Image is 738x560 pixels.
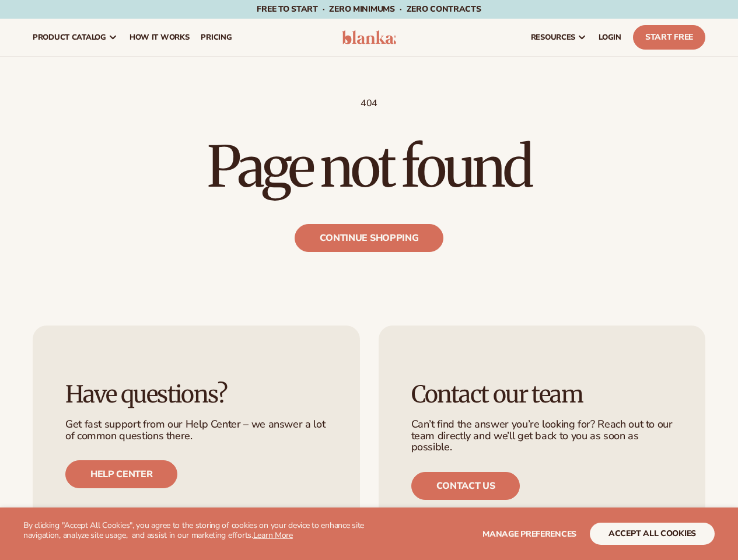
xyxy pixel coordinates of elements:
span: Free to start · ZERO minimums · ZERO contracts [257,3,481,15]
span: Manage preferences [482,528,576,540]
button: Manage preferences [482,523,576,545]
p: Can’t find the answer you’re looking for? Reach out to our team directly and we’ll get back to yo... [411,419,673,453]
a: Learn More [253,530,293,541]
p: Get fast support from our Help Center – we answer a lot of common questions there. [65,419,327,442]
p: 404 [33,97,705,110]
button: accept all cookies [590,523,715,545]
p: By clicking "Accept All Cookies", you agree to the storing of cookies on your device to enhance s... [23,521,369,541]
a: resources [525,19,593,56]
h3: Have questions? [65,381,327,407]
span: pricing [201,33,232,42]
a: Help center [65,460,177,488]
span: How It Works [130,33,190,42]
span: product catalog [33,33,106,42]
h3: Contact our team [411,381,673,407]
a: Start Free [633,25,705,50]
a: pricing [195,19,237,56]
span: LOGIN [599,33,621,42]
h1: Page not found [33,139,705,195]
a: Contact us [411,472,520,500]
a: product catalog [27,19,124,56]
a: How It Works [124,19,195,56]
img: logo [342,30,397,44]
a: Continue shopping [295,224,444,252]
a: LOGIN [593,19,627,56]
span: resources [531,33,575,42]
